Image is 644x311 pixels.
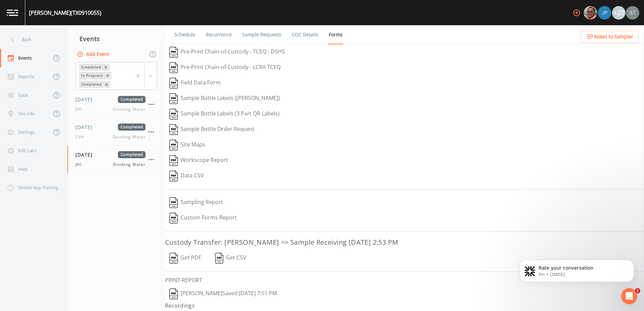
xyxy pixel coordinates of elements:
img: svg%3e [215,253,224,264]
img: svg%3e [169,109,178,119]
span: CVA [75,134,88,140]
h6: PRINT-REPORT [165,277,644,283]
img: 41241ef155101aa6d92a04480b0d0000 [598,6,611,20]
button: Add Event [75,48,112,61]
span: [DATE] [75,96,97,103]
a: COC Details [291,25,319,44]
button: Pre-Print Chain-of-Custody - LCRA TCEQ [165,60,285,75]
span: [DATE] [75,151,97,158]
img: svg%3e [169,124,178,135]
img: e2d790fa78825a4bb76dcb6ab311d44c [584,6,597,20]
span: Drinking Water [113,134,146,140]
iframe: Intercom notifications message [509,246,644,293]
button: Pre-Print Chain-of-Custody - TCEQ - DSHS [165,44,289,60]
div: Scheduled [79,64,102,71]
img: svg%3e [169,213,178,223]
div: In Progress [79,72,104,79]
div: Remove Completed [103,81,110,88]
button: Custom Forms Report [165,210,241,226]
iframe: Intercom live chat [621,288,637,304]
button: Sample Bottle Labels ([PERSON_NAME]) [165,91,284,106]
div: [PERSON_NAME] (TX0910055) [29,9,101,17]
div: Remove Scheduled [102,64,109,71]
img: svg%3e [169,47,178,58]
div: Joshua gere Paul [598,6,612,20]
button: Get PDF [165,250,205,266]
span: Completed [118,124,146,131]
div: Events [67,30,165,47]
a: [DATE]CompletedCVADrinking Water [67,118,165,146]
img: svg%3e [169,140,178,150]
img: svg%3e [169,78,178,89]
img: svg%3e [169,155,178,166]
span: Completed [118,151,146,158]
button: Get CSV [211,250,251,266]
img: svg%3e [169,253,178,264]
button: Notes to Sampler [581,31,639,43]
h3: Custody Transfer: [PERSON_NAME] => Sample Receiving [DATE] 2:53 PM [165,237,644,248]
span: Drinking Water [113,162,146,168]
button: Field Data Form [165,75,225,91]
button: Site Maps [165,137,210,153]
img: svg%3e [169,93,178,104]
button: [PERSON_NAME]Saved:[DATE] 7:51 PM [165,286,281,302]
div: Mike Franklin [583,6,598,20]
button: Sampling Report [165,195,227,210]
a: Forms [328,25,344,44]
button: Sample Bottle Order Request [165,122,259,137]
img: svg%3e [169,288,178,299]
img: 8315ae1e0460c39f28dd315f8b59d613 [626,6,639,20]
button: Workscope Report [165,153,232,168]
a: Schedule [173,25,196,44]
img: svg%3e [169,171,178,181]
div: Remove In Progress [104,72,111,79]
button: Sample Bottle Labels (3 Part QR Labels) [165,106,284,122]
span: Drinking Water [113,106,146,112]
a: Sample Requests [241,25,282,44]
img: svg%3e [169,62,178,73]
button: Data CSV [165,168,208,184]
img: svg%3e [169,197,178,208]
span: [DATE] [75,124,97,131]
span: JHI [75,106,86,112]
span: Notes to Sampler [594,33,633,41]
div: +20 [612,6,625,20]
div: Completed [79,81,103,88]
a: Recurrence [205,25,233,44]
span: Completed [118,96,146,103]
span: JHI [75,162,86,168]
a: [DATE]CompletedJHIDrinking Water [67,91,165,118]
span: 1 [635,288,640,293]
a: [DATE]CompletedJHIDrinking Water [67,146,165,173]
img: logo [7,9,18,16]
h4: Recordings [165,302,644,310]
